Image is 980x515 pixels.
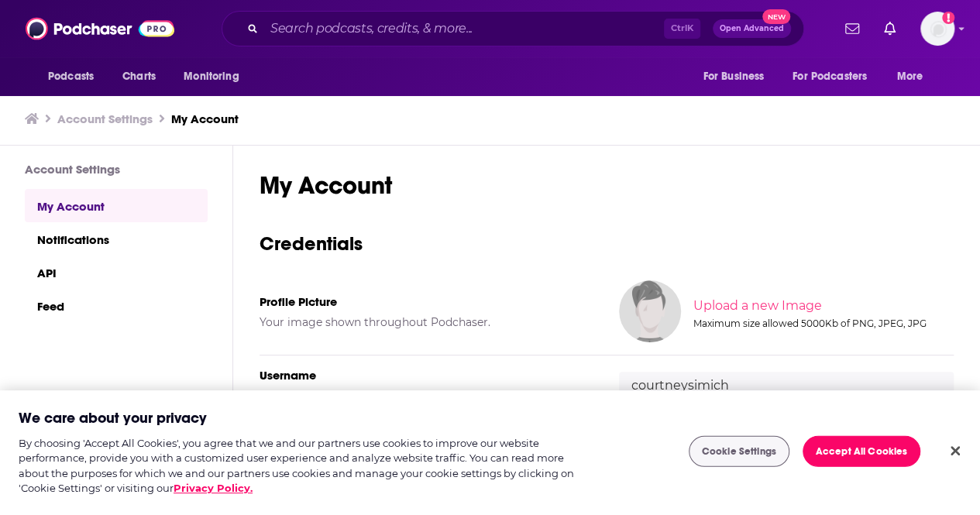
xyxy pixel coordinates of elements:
h2: We care about your privacy [19,409,207,428]
span: Podcasts [48,66,94,88]
a: My Account [171,112,239,126]
h5: New likes on your reviews or lists [260,389,594,403]
span: Logged in as courtneysimich [920,12,954,46]
a: Feed [25,289,208,322]
span: Monitoring [184,66,239,88]
a: More information about your privacy, opens in a new tab [174,482,253,494]
button: Cookie Settings [689,436,789,467]
a: Notifications [25,222,208,256]
h3: Credentials [260,232,954,256]
svg: Add a profile image [942,12,954,24]
a: Charts [112,62,165,91]
span: For Business [703,66,764,88]
input: Search podcasts, credits, & more... [264,16,664,41]
span: For Podcasters [793,66,867,88]
div: Search podcasts, credits, & more... [222,11,804,46]
button: Accept All Cookies [803,436,920,467]
button: open menu [782,62,889,91]
input: username [619,372,954,399]
button: open menu [692,62,783,91]
h5: Username [260,368,594,383]
img: Podchaser - Follow, Share and Rate Podcasts [26,14,174,43]
img: User Profile [920,12,954,46]
a: API [25,256,208,289]
div: By choosing 'Accept All Cookies', you agree that we and our partners use cookies to improve our w... [19,436,588,496]
h5: Your image shown throughout Podchaser. [260,315,594,329]
h3: Account Settings [25,162,208,177]
img: Your profile image [619,280,681,342]
h1: My Account [260,170,954,201]
button: Show profile menu [920,12,954,46]
a: My Account [25,189,208,222]
span: Open Advanced [720,25,784,33]
button: open menu [173,62,259,91]
span: New [762,9,790,24]
a: Show notifications dropdown [878,15,902,42]
a: Account Settings [57,112,153,126]
h5: Profile Picture [260,294,594,309]
span: Ctrl K [664,19,700,39]
button: open menu [886,62,943,91]
button: Open AdvancedNew [713,19,791,38]
button: Close [938,434,972,468]
button: open menu [37,62,114,91]
span: Charts [122,66,156,88]
div: Maximum size allowed 5000Kb of PNG, JPEG, JPG [693,318,951,329]
span: More [897,66,923,88]
a: Show notifications dropdown [839,15,865,42]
